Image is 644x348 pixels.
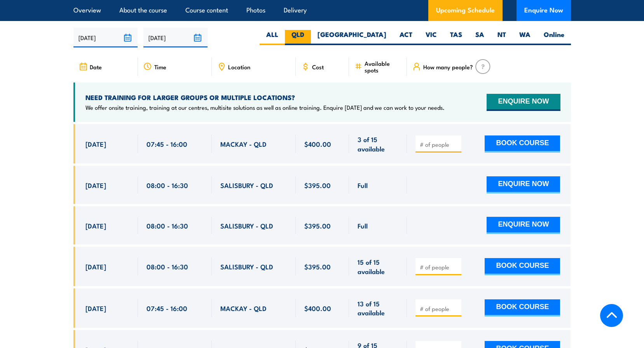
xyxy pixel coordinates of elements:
[423,63,473,70] span: How many people?
[260,30,285,45] label: ALL
[285,30,311,45] label: QLD
[358,135,398,153] span: 3 of 15 available
[393,30,419,45] label: ACT
[86,304,106,313] span: [DATE]
[419,30,443,45] label: VIC
[358,221,368,230] span: Full
[304,181,331,190] span: $395.00
[228,63,250,70] span: Location
[147,262,188,271] span: 08:00 - 16:30
[420,141,459,148] input: # of people
[220,304,267,313] span: MACKAY - QLD
[90,63,102,70] span: Date
[443,30,469,45] label: TAS
[147,221,188,230] span: 08:00 - 16:30
[304,139,331,148] span: $400.00
[358,257,398,276] span: 15 of 15 available
[311,30,393,45] label: [GEOGRAPHIC_DATA]
[469,30,491,45] label: SA
[485,299,560,316] button: BOOK COURSE
[304,304,331,313] span: $400.00
[147,181,188,190] span: 08:00 - 16:30
[304,221,331,230] span: $395.00
[537,30,571,45] label: Online
[147,304,187,313] span: 07:45 - 16:00
[487,176,560,193] button: ENQUIRE NOW
[73,28,138,47] input: From date
[365,60,401,73] span: Available spots
[358,299,398,317] span: 13 of 15 available
[485,258,560,275] button: BOOK COURSE
[513,30,537,45] label: WA
[86,93,445,102] h4: NEED TRAINING FOR LARGER GROUPS OR MULTIPLE LOCATIONS?
[86,221,106,230] span: [DATE]
[220,181,273,190] span: SALISBURY - QLD
[86,181,106,190] span: [DATE]
[143,28,208,47] input: To date
[420,263,459,271] input: # of people
[312,63,324,70] span: Cost
[147,139,187,148] span: 07:45 - 16:00
[358,181,368,190] span: Full
[487,217,560,234] button: ENQUIRE NOW
[220,221,273,230] span: SALISBURY - QLD
[86,262,106,271] span: [DATE]
[220,139,267,148] span: MACKAY - QLD
[86,139,106,148] span: [DATE]
[487,94,560,111] button: ENQUIRE NOW
[420,305,459,313] input: # of people
[220,262,273,271] span: SALISBURY - QLD
[491,30,513,45] label: NT
[304,262,331,271] span: $395.00
[154,63,166,70] span: Time
[485,135,560,153] button: BOOK COURSE
[86,104,445,111] p: We offer onsite training, training at our centres, multisite solutions as well as online training...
